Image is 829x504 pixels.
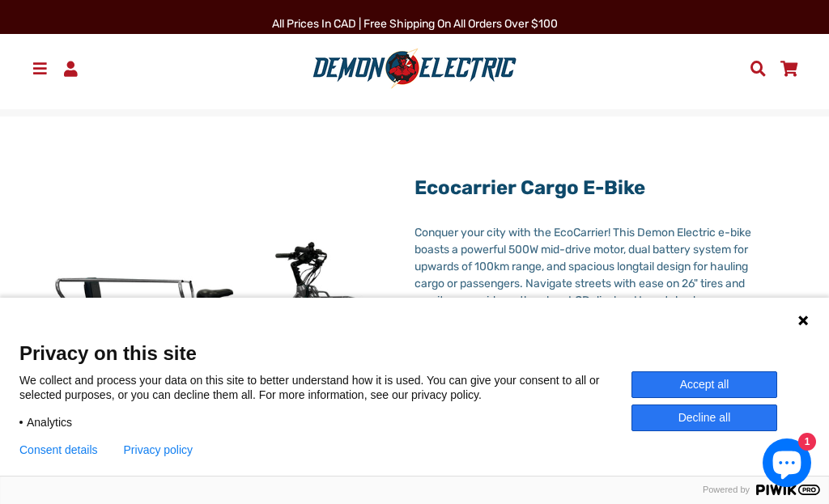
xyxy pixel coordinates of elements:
[758,438,816,491] inbox-online-store-chat: Shopify online store chat
[272,17,558,31] span: All Prices in CAD | Free shipping on all orders over $100
[307,48,522,90] img: Demon Electric logo
[631,404,777,431] button: Decline all
[27,415,72,430] span: Analytics
[631,371,777,398] button: Accept all
[124,443,193,456] a: Privacy policy
[19,373,631,402] p: We collect and process your data on this site to better understand how it is used. You can give y...
[414,224,756,326] div: Conquer your city with the EcoCarrier! This Demon Electric e-bike boasts a powerful 500W mid-driv...
[696,485,756,495] span: Powered by
[414,176,645,199] a: Ecocarrier Cargo E-Bike
[19,341,810,365] span: Privacy on this site
[19,443,98,456] button: Consent details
